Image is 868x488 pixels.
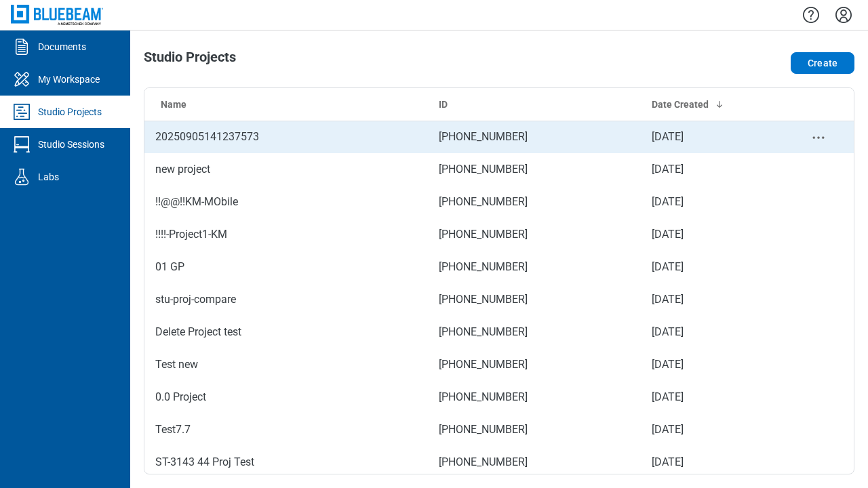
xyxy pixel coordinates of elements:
[428,121,641,153] td: [PHONE_NUMBER]
[428,186,641,218] td: [PHONE_NUMBER]
[144,186,428,218] td: !!@@!!KM-MObile
[161,98,417,111] div: Name
[144,121,428,153] td: 20250905141237573
[38,73,100,86] div: My Workspace
[11,5,103,24] img: Bluebeam, Inc.
[38,40,86,54] div: Documents
[144,316,428,348] td: Delete Project test
[641,413,783,446] td: [DATE]
[38,138,104,151] div: Studio Sessions
[144,251,428,283] td: 01 GP
[11,101,33,123] svg: Studio Projects
[144,381,428,413] td: 0.0 Project
[144,153,428,186] td: new project
[38,170,59,184] div: Labs
[144,446,428,479] td: ST-3143 44 Proj Test
[11,134,33,155] svg: Studio Sessions
[11,36,33,58] svg: Documents
[641,381,783,413] td: [DATE]
[428,153,641,186] td: [PHONE_NUMBER]
[11,68,33,90] svg: My Workspace
[11,166,33,188] svg: Labs
[428,446,641,479] td: [PHONE_NUMBER]
[428,413,641,446] td: [PHONE_NUMBER]
[144,218,428,251] td: !!!!-Project1-KM
[428,381,641,413] td: [PHONE_NUMBER]
[641,348,783,381] td: [DATE]
[833,3,854,26] button: Settings
[641,283,783,316] td: [DATE]
[428,348,641,381] td: [PHONE_NUMBER]
[144,413,428,446] td: Test7.7
[810,129,827,146] button: project-actions-menu
[641,186,783,218] td: [DATE]
[641,316,783,348] td: [DATE]
[428,283,641,316] td: [PHONE_NUMBER]
[428,218,641,251] td: [PHONE_NUMBER]
[791,52,854,74] button: Create
[641,218,783,251] td: [DATE]
[38,105,102,119] div: Studio Projects
[428,316,641,348] td: [PHONE_NUMBER]
[641,121,783,153] td: [DATE]
[144,348,428,381] td: Test new
[144,283,428,316] td: stu-proj-compare
[439,98,630,111] div: ID
[144,49,236,71] h1: Studio Projects
[641,446,783,479] td: [DATE]
[641,153,783,186] td: [DATE]
[641,251,783,283] td: [DATE]
[652,98,772,111] div: Date Created
[428,251,641,283] td: [PHONE_NUMBER]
